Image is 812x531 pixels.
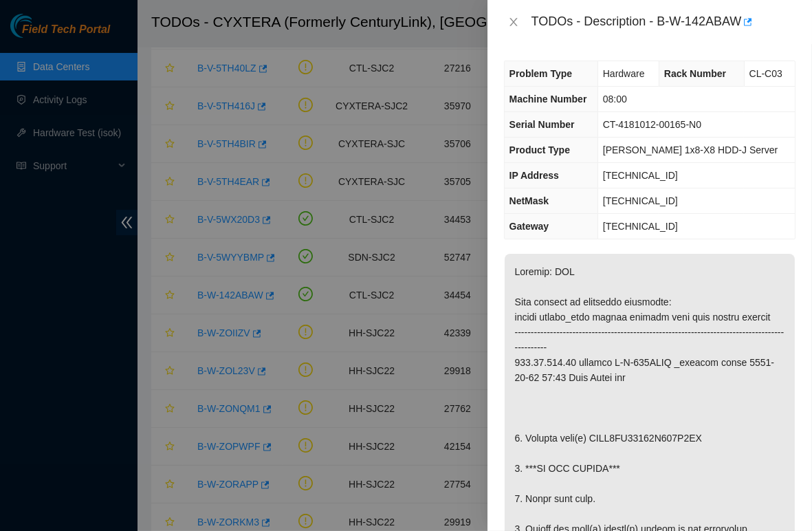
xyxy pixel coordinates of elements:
[603,119,701,130] span: CT-4181012-00165-N0
[749,68,782,79] span: CL-C03
[504,16,523,29] button: Close
[603,94,627,105] span: 08:00
[531,11,795,33] div: TODOs - Description - B-W-142ABAW
[603,170,678,181] span: [TECHNICAL_ID]
[509,221,549,232] span: Gateway
[603,144,778,155] span: [PERSON_NAME] 1x8-X8 HDD-J Server
[509,119,575,130] span: Serial Number
[509,195,549,206] span: NetMask
[509,68,573,79] span: Problem Type
[509,144,570,155] span: Product Type
[509,94,587,105] span: Machine Number
[509,170,559,181] span: IP Address
[603,195,678,206] span: [TECHNICAL_ID]
[603,68,645,79] span: Hardware
[603,221,678,232] span: [TECHNICAL_ID]
[508,17,519,28] span: close
[664,68,726,79] span: Rack Number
